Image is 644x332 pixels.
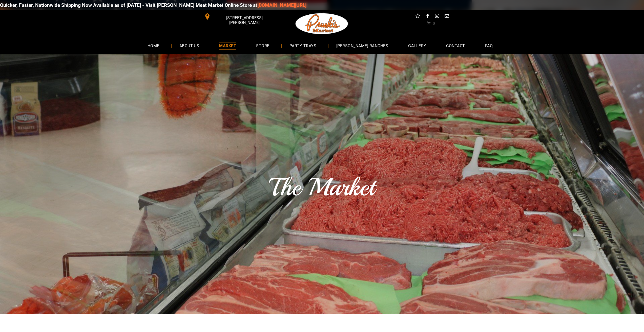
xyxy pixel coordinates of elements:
[282,39,324,52] a: PARTY TRAYS
[212,13,277,28] span: [STREET_ADDRESS][PERSON_NAME]
[477,39,500,52] a: FAQ
[218,2,524,8] div: Quicker, Faster, Nationwide Shipping Now Available as of [DATE] - Visit [PERSON_NAME] Meat Market...
[439,39,472,52] a: CONTACT
[475,2,524,8] a: [DOMAIN_NAME][URL]
[414,13,421,20] a: Social network
[248,39,277,52] a: STORE
[295,10,349,37] img: Pruski-s+Market+HQ+Logo2-1920w.png
[172,39,207,52] a: ABOUT US
[424,13,431,20] a: facebook
[434,13,440,20] a: instagram
[329,39,396,52] a: [PERSON_NAME] RANCHES
[140,39,167,52] a: HOME
[201,13,278,20] a: [STREET_ADDRESS][PERSON_NAME]
[401,39,434,52] a: GALLERY
[433,21,435,25] span: 0
[443,13,450,20] a: email
[212,39,244,52] a: MARKET
[269,172,375,203] span: The Market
